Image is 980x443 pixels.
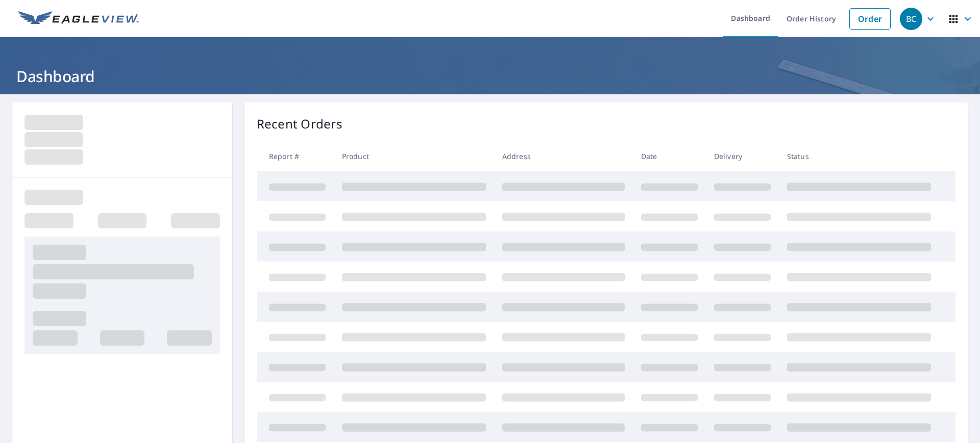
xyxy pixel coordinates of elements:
[706,141,779,171] th: Delivery
[18,11,139,27] img: EV Logo
[779,141,939,171] th: Status
[257,141,334,171] th: Report #
[633,141,706,171] th: Date
[257,115,342,133] p: Recent Orders
[334,141,494,171] th: Product
[849,8,891,30] a: Order
[494,141,633,171] th: Address
[900,8,922,30] div: BC
[12,66,968,87] h1: Dashboard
